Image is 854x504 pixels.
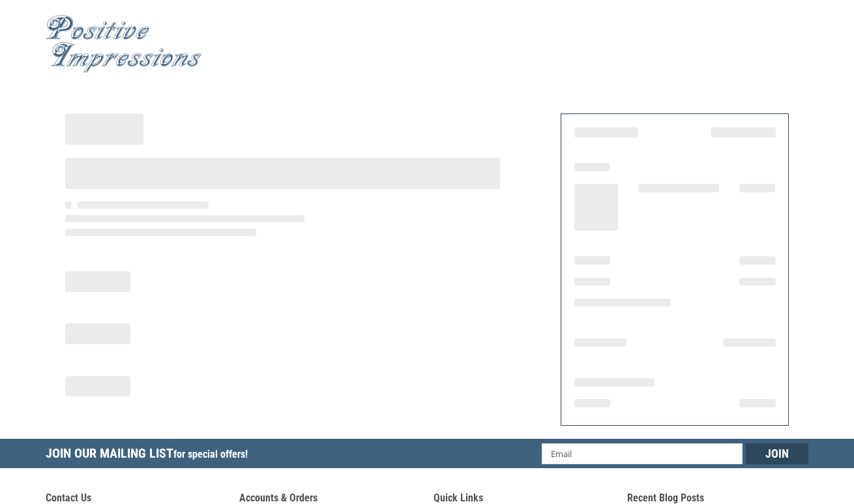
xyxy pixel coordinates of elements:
span: for special offers! [173,448,248,460]
img: Positive Impressions [46,15,202,73]
input: Join [746,443,808,464]
h5: Join Our Mailing List [46,439,254,472]
input: Email [542,443,743,464]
